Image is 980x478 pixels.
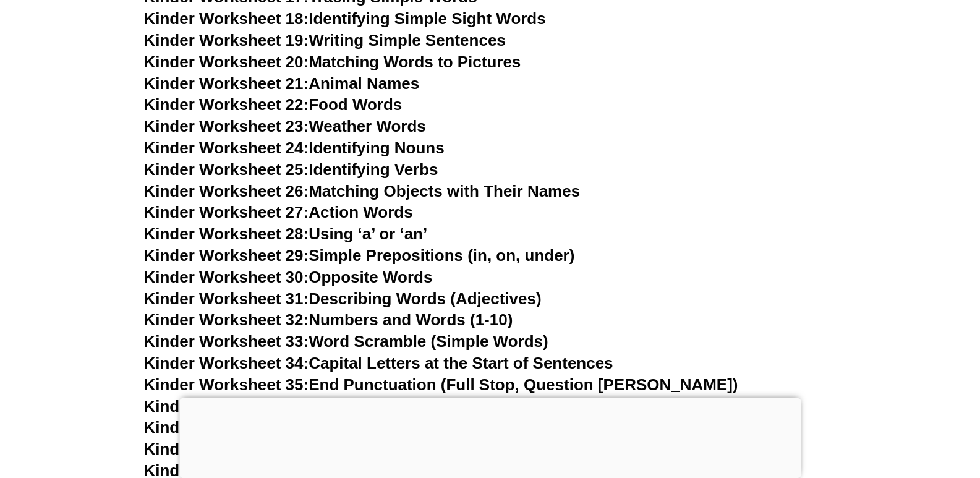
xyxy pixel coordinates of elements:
span: Kinder Worksheet 18: [144,9,309,28]
span: Kinder Worksheet 29: [144,246,309,265]
a: Kinder Worksheet 23:Weather Words [144,117,426,135]
span: Kinder Worksheet 35: [144,375,309,394]
a: Kinder Worksheet 32:Numbers and Words (1-10) [144,310,513,329]
a: Kinder Worksheet 28:Using ‘a’ or ‘an’ [144,224,428,243]
a: Kinder Worksheet 34:Capital Letters at the Start of Sentences [144,354,613,372]
span: Kinder Worksheet 38: [144,440,309,458]
a: Kinder Worksheet 33:Word Scramble (Simple Words) [144,332,548,351]
span: Kinder Worksheet 25: [144,160,309,179]
span: Kinder Worksheet 22: [144,95,309,114]
a: Kinder Worksheet 21:Animal Names [144,74,420,93]
a: Kinder Worksheet 25:Identifying Verbs [144,160,438,179]
span: Kinder Worksheet 31: [144,289,309,308]
a: Kinder Worksheet 36:Identifying Common Words [144,397,518,416]
span: Kinder Worksheet 24: [144,139,309,157]
a: Kinder Worksheet 22:Food Words [144,95,403,114]
a: Kinder Worksheet 38:Days and Months Names [144,440,499,458]
a: Kinder Worksheet 29:Simple Prepositions (in, on, under) [144,246,575,265]
span: Kinder Worksheet 26: [144,182,309,200]
span: Kinder Worksheet 32: [144,310,309,329]
a: Kinder Worksheet 37:Matching Shapes with Their Names [144,418,579,437]
span: Kinder Worksheet 27: [144,203,309,221]
span: Kinder Worksheet 30: [144,268,309,286]
a: Kinder Worksheet 35:End Punctuation (Full Stop, Question [PERSON_NAME]) [144,375,738,394]
span: Kinder Worksheet 34: [144,354,309,372]
a: Kinder Worksheet 30:Opposite Words [144,268,433,286]
span: Kinder Worksheet 37: [144,418,309,437]
a: Kinder Worksheet 27:Action Words [144,203,413,221]
span: Kinder Worksheet 33: [144,332,309,351]
span: Kinder Worksheet 19: [144,31,309,49]
span: Kinder Worksheet 21: [144,74,309,93]
a: Kinder Worksheet 20:Matching Words to Pictures [144,53,521,71]
span: Kinder Worksheet 20: [144,53,309,71]
a: Kinder Worksheet 24:Identifying Nouns [144,139,445,157]
iframe: Chat Widget [774,338,980,478]
a: Kinder Worksheet 31:Describing Words (Adjectives) [144,289,542,308]
a: Kinder Worksheet 19:Writing Simple Sentences [144,31,506,49]
span: Kinder Worksheet 36: [144,397,309,416]
span: Kinder Worksheet 23: [144,117,309,135]
iframe: Advertisement [179,398,801,475]
span: Kinder Worksheet 28: [144,224,309,243]
a: Kinder Worksheet 18:Identifying Simple Sight Words [144,9,546,28]
a: Kinder Worksheet 26:Matching Objects with Their Names [144,182,581,200]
